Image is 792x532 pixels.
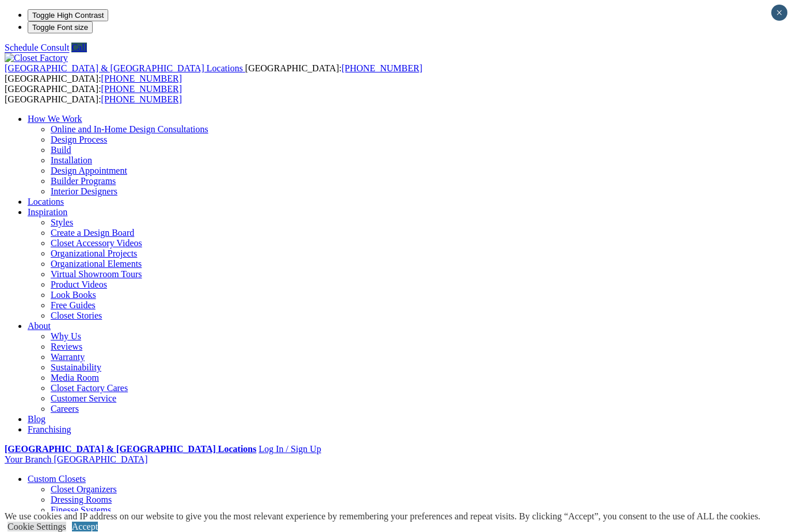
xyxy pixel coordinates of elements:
[5,84,182,104] span: [GEOGRAPHIC_DATA]: [GEOGRAPHIC_DATA]:
[101,74,182,83] a: [PHONE_NUMBER]
[258,444,321,454] a: Log In / Sign Up
[72,522,98,531] a: Accept
[51,495,112,504] a: Dressing Rooms
[28,321,51,331] a: About
[5,63,422,83] span: [GEOGRAPHIC_DATA]: [GEOGRAPHIC_DATA]:
[51,311,102,320] a: Closet Stories
[51,145,71,155] a: Build
[28,207,67,217] a: Inspiration
[771,5,787,21] button: Close
[28,197,64,206] a: Locations
[101,84,182,94] a: [PHONE_NUMBER]
[5,454,148,464] a: Your Branch [GEOGRAPHIC_DATA]
[28,474,86,484] a: Custom Closets
[28,114,82,124] a: How We Work
[51,300,96,310] a: Free Guides
[51,176,116,186] a: Builder Programs
[51,217,73,227] a: Styles
[5,444,256,454] a: [GEOGRAPHIC_DATA] & [GEOGRAPHIC_DATA] Locations
[51,259,142,269] a: Organizational Elements
[28,414,45,424] a: Blog
[28,424,71,434] a: Franchising
[51,393,116,403] a: Customer Service
[51,352,85,362] a: Warranty
[51,166,127,175] a: Design Appointment
[51,186,117,196] a: Interior Designers
[5,43,69,52] a: Schedule Consult
[51,383,128,393] a: Closet Factory Cares
[51,248,137,258] a: Organizational Projects
[51,505,111,515] a: Finesse Systems
[54,454,147,464] span: [GEOGRAPHIC_DATA]
[5,63,245,73] a: [GEOGRAPHIC_DATA] & [GEOGRAPHIC_DATA] Locations
[32,23,88,32] span: Toggle Font size
[32,11,104,20] span: Toggle High Contrast
[7,522,66,531] a: Cookie Settings
[51,331,81,341] a: Why Us
[51,342,82,351] a: Reviews
[51,280,107,289] a: Product Videos
[51,362,101,372] a: Sustainability
[101,94,182,104] a: [PHONE_NUMBER]
[51,135,107,144] a: Design Process
[5,63,243,73] span: [GEOGRAPHIC_DATA] & [GEOGRAPHIC_DATA] Locations
[51,290,96,300] a: Look Books
[5,53,68,63] img: Closet Factory
[51,238,142,248] a: Closet Accessory Videos
[51,269,142,279] a: Virtual Showroom Tours
[51,228,134,238] a: Create a Design Board
[51,155,92,165] a: Installation
[28,21,93,33] button: Toggle Font size
[5,454,51,464] span: Your Branch
[51,404,79,414] a: Careers
[51,484,117,494] a: Closet Organizers
[51,124,208,134] a: Online and In-Home Design Consultations
[341,63,422,73] a: [PHONE_NUMBER]
[28,9,108,21] button: Toggle High Contrast
[5,511,760,522] div: We use cookies and IP address on our website to give you the most relevant experience by remember...
[71,43,87,52] a: Call
[51,373,99,382] a: Media Room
